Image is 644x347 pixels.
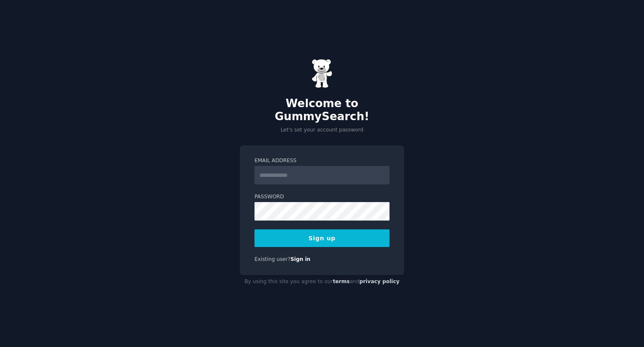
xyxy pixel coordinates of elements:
a: terms [333,279,350,284]
label: Email Address [254,157,390,165]
span: Existing user? [254,256,291,262]
label: Password [254,193,390,201]
button: Sign up [254,229,390,247]
img: Gummy Bear [312,59,332,88]
a: privacy policy [359,279,400,284]
div: By using this site you agree to our and [240,275,404,289]
h2: Welcome to GummySearch! [240,97,404,124]
a: Sign in [291,256,311,262]
p: Let's set your account password [240,126,404,134]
